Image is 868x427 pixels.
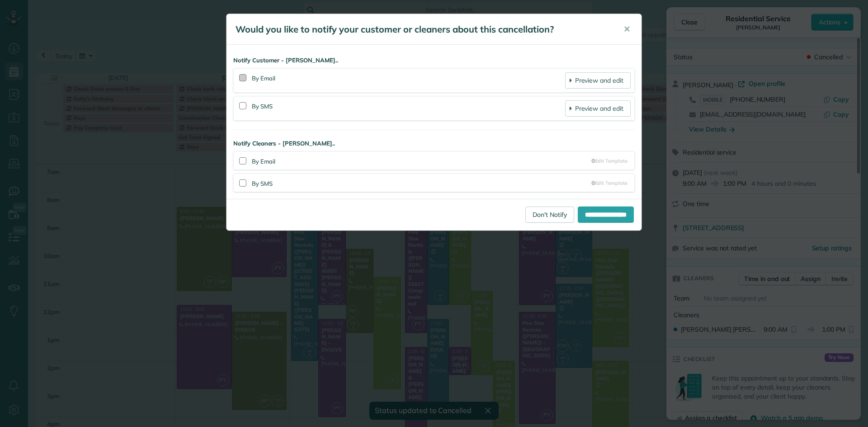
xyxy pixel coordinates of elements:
div: By SMS [252,100,565,117]
strong: Notify Cleaners - [PERSON_NAME].. [233,139,635,148]
strong: Notify Customer - [PERSON_NAME].. [233,56,635,65]
a: Don't Notify [525,206,574,223]
div: By Email [252,155,591,166]
span: ✕ [623,24,630,34]
a: Edit Template [591,157,627,164]
a: Edit Template [591,179,627,187]
div: By SMS [252,178,591,188]
a: Preview and edit [565,100,631,117]
a: Preview and edit [565,72,631,89]
div: By Email [252,72,565,89]
h5: Would you like to notify your customer or cleaners about this cancellation? [236,23,611,36]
